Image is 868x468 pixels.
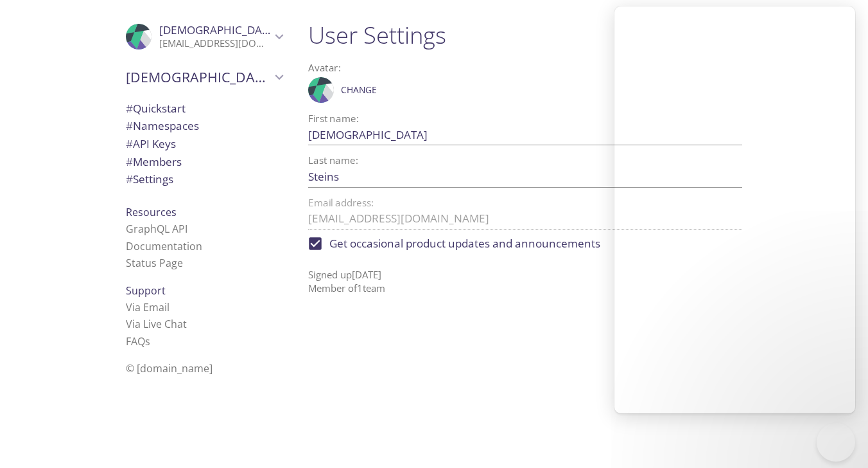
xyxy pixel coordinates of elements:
[116,15,293,58] div: Christian Steins
[116,117,293,135] div: Namespaces
[116,153,293,171] div: Members
[126,118,199,133] span: Namespaces
[817,423,855,462] iframe: Help Scout Beacon - Close
[308,258,742,296] p: Signed up [DATE] Member of 1 team
[308,114,359,123] label: First name:
[116,60,293,94] div: Christian's team
[126,222,187,236] a: GraphQL API
[338,80,380,100] button: Change
[116,170,293,188] div: Team Settings
[126,101,186,116] span: Quickstart
[145,334,150,348] span: s
[126,172,133,186] span: #
[308,63,690,73] label: Avatar:
[159,37,271,50] p: [EMAIL_ADDRESS][DOMAIN_NAME]
[126,361,213,375] span: © [DOMAIN_NAME]
[126,317,187,331] a: Via Live Chat
[116,100,293,118] div: Quickstart
[126,136,133,151] span: #
[126,154,182,169] span: Members
[308,156,358,165] label: Last name:
[126,334,150,348] a: FAQ
[308,198,742,230] div: Contact us if you need to change your email
[126,154,133,169] span: #
[126,118,133,133] span: #
[308,21,742,50] h1: User Settings
[126,283,166,298] span: Support
[126,205,177,219] span: Resources
[126,68,271,86] span: [DEMOGRAPHIC_DATA]'s team
[126,101,133,116] span: #
[308,198,374,208] label: Email address:
[126,172,173,186] span: Settings
[126,239,202,253] a: Documentation
[341,82,377,98] span: Change
[126,136,176,151] span: API Keys
[329,235,600,252] span: Get occasional product updates and announcements
[159,22,312,37] span: [DEMOGRAPHIC_DATA] Steins
[116,135,293,153] div: API Keys
[126,256,183,270] a: Status Page
[614,6,855,413] iframe: Help Scout Beacon - Live Chat, Contact Form, and Knowledge Base
[126,300,169,314] a: Via Email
